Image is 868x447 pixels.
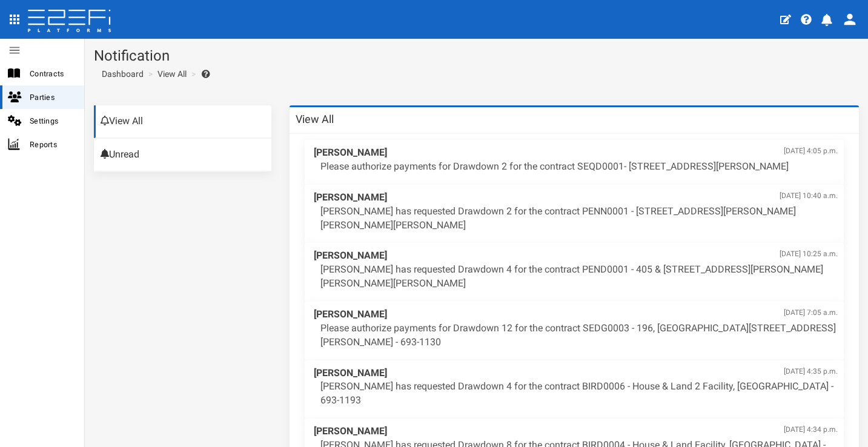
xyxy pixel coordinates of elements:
[320,205,838,233] p: [PERSON_NAME] has requested Drawdown 2 for the contract PENN0001 - [STREET_ADDRESS][PERSON_NAME][...
[784,308,838,318] span: [DATE] 7:05 a.m.
[30,67,75,81] span: Contracts
[314,146,838,160] span: [PERSON_NAME]
[320,160,838,174] p: Please authorize payments for Drawdown 2 for the contract SEQD0001- [STREET_ADDRESS][PERSON_NAME]
[94,139,271,171] a: Unread
[30,114,75,128] span: Settings
[97,69,144,79] span: Dashboard
[320,263,838,291] p: [PERSON_NAME] has requested Drawdown 4 for the contract PEND0001 - 405 & [STREET_ADDRESS][PERSON_...
[97,68,144,80] a: Dashboard
[314,191,838,205] span: [PERSON_NAME]
[780,249,838,259] span: [DATE] 10:25 a.m.
[314,366,838,380] span: [PERSON_NAME]
[784,146,838,156] span: [DATE] 4:05 p.m.
[305,302,844,360] a: [PERSON_NAME][DATE] 7:05 a.m. Please authorize payments for Drawdown 12 for the contract SEDG0003...
[94,105,271,138] a: View All
[305,243,844,302] a: [PERSON_NAME][DATE] 10:25 a.m. [PERSON_NAME] has requested Drawdown 4 for the contract PEND0001 -...
[305,360,844,419] a: [PERSON_NAME][DATE] 4:35 p.m. [PERSON_NAME] has requested Drawdown 4 for the contract BIRD0006 - ...
[784,366,838,377] span: [DATE] 4:35 p.m.
[784,425,838,435] span: [DATE] 4:34 p.m.
[320,322,838,349] p: Please authorize payments for Drawdown 12 for the contract SEDG0003 - 196, [GEOGRAPHIC_DATA][STRE...
[157,68,187,80] a: View All
[320,380,838,408] p: [PERSON_NAME] has requested Drawdown 4 for the contract BIRD0006 - House & Land 2 Facility, [GEOG...
[30,137,75,151] span: Reports
[305,140,844,185] a: [PERSON_NAME][DATE] 4:05 p.m. Please authorize payments for Drawdown 2 for the contract SEQD0001-...
[94,48,859,64] h1: Notification
[780,191,838,201] span: [DATE] 10:40 a.m.
[296,114,334,125] h3: View All
[305,185,844,243] a: [PERSON_NAME][DATE] 10:40 a.m. [PERSON_NAME] has requested Drawdown 2 for the contract PENN0001 -...
[314,425,838,439] span: [PERSON_NAME]
[314,249,838,263] span: [PERSON_NAME]
[314,308,838,322] span: [PERSON_NAME]
[30,90,75,104] span: Parties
